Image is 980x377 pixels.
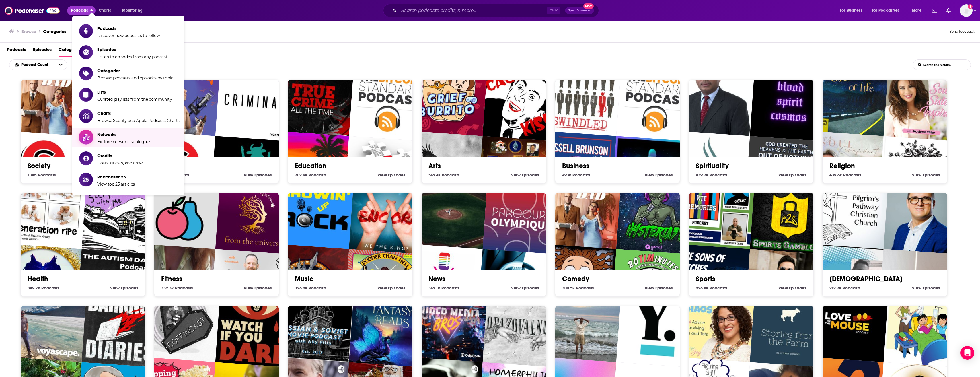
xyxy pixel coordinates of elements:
div: Gracefully Imperfect [542,282,621,362]
a: 228.8k Sports Podcasts [696,285,728,291]
a: Arts [428,162,441,170]
a: View Business Episodes [645,172,673,178]
img: Baseball Gang Podcast [408,169,488,249]
img: Coffincast [141,282,221,362]
span: Podcasts [309,285,327,291]
span: For Podcasters [872,7,899,15]
a: View Sports Episodes [778,285,806,291]
a: View Religion Episodes [912,172,940,178]
img: Soulsister Inspired Podcast [884,61,963,141]
a: 439.6k Religion Podcasts [829,172,861,178]
span: Lists [97,89,172,95]
span: New [583,3,594,9]
img: Blood, Spirit, Cosmos [750,61,830,141]
span: Explore network catalogues [97,139,151,144]
span: Curated playlists from the community [97,97,172,102]
a: Sports [696,275,715,283]
div: Darknet Diaries [82,287,161,367]
span: Podcasts [309,172,327,178]
a: 212.7k [DEMOGRAPHIC_DATA] Podcasts [829,285,861,291]
button: open menu [868,6,908,15]
span: Episodes [923,285,940,291]
span: View [645,285,654,291]
a: Fitness [161,275,182,283]
a: [DEMOGRAPHIC_DATA] [829,275,903,283]
a: Charts [95,6,114,15]
img: Grief Burrito Gaming Podcast [408,56,488,136]
div: Super Media Bros Podcast [408,282,488,362]
div: Hysteria 51 [616,174,696,254]
span: Browse podcasts and episodes by topic [97,75,173,81]
span: 439.7k [696,172,708,178]
span: Discover new podcasts to follow [97,33,160,38]
span: Episodes [522,285,539,291]
a: Categories [59,45,82,57]
a: 309.5k Comedy Podcasts [562,285,594,291]
button: open menu [908,6,929,15]
div: Stories From The Farm [750,287,830,367]
a: View Music Episodes [377,285,406,291]
span: Episodes [388,172,406,178]
div: A Russian & Soviet Movie Podcast with Ally Pitts [274,282,354,362]
span: Charts [97,110,180,116]
button: Show profile menu [960,4,973,17]
a: View Comedy Episodes [645,285,673,291]
h1: Categories [43,29,66,34]
span: Podchaser 25 [97,174,135,180]
img: Menace 2 Picks Sports Gambling [750,174,830,254]
span: Podcasts [7,45,26,57]
a: View News Episodes [511,285,539,291]
span: View [377,285,387,291]
div: Watch If You Dare [215,287,295,367]
img: Rediscover the Gospel [884,174,963,254]
img: Sleep With Me [82,174,161,254]
span: Podcast Count [21,63,50,67]
a: View Arts Episodes [511,172,539,178]
a: 328.2k Music Podcasts [295,285,327,291]
img: Love of the Mouse Podcast [809,282,889,362]
img: Podchaser - Follow, Share and Rate Podcasts [5,5,60,16]
img: Joy in Chaos Podcast [675,282,755,362]
a: Comedy [562,275,589,283]
a: News [428,275,445,283]
img: The Bitcoin Standard Podcast [616,61,696,141]
span: Ctrl K [547,7,560,14]
a: 332.3k Fitness Podcasts [161,285,193,291]
span: Charts [99,7,111,15]
span: Episodes [97,47,167,52]
div: Pilgrim's Pathway Ministries [809,169,889,249]
svg: Add a profile image [968,4,973,9]
h3: Browse [21,29,36,34]
a: Spirituality [696,162,729,170]
img: GENERATION RIPE [7,169,87,249]
img: WTK: Encore [349,174,429,254]
img: True Crime All The Time [274,56,354,136]
h2: Choose List sort [9,59,76,70]
a: View Health Episodes [110,285,138,291]
a: View Education Episodes [377,172,406,178]
span: Logged in as alisontucker [960,4,973,17]
a: View Spirituality Episodes [778,172,806,178]
span: View top 25 articles [97,182,135,187]
span: Podcasts [97,26,160,31]
div: Growin' Up Rock [274,169,354,249]
img: Cage's Kiss: The Nicolas Cage Podcast [483,61,562,141]
span: Episodes [655,285,673,291]
img: One Third of Life [809,56,889,136]
span: For Business [840,7,862,15]
button: Open AdvancedNew [565,7,594,14]
span: Podcasts [710,285,728,291]
div: Identidad en Tiempo Difícil [675,56,755,136]
span: Networks [97,132,151,137]
div: Práctica Pedagógica Licenciatura en Pedagogía Infantil 4-514015 [884,287,963,367]
div: Parcours olympique [483,174,562,254]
